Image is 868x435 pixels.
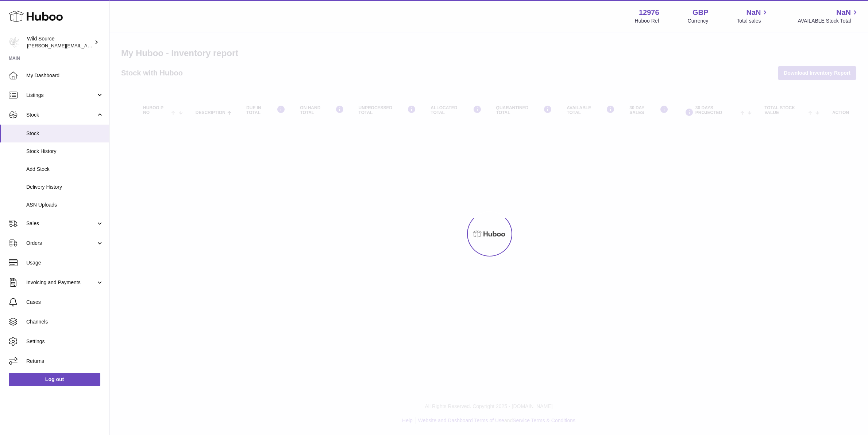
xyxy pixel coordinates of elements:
[688,17,709,24] div: Currency
[26,184,104,191] span: Delivery History
[27,35,93,49] div: Wild Source
[26,240,96,247] span: Orders
[26,299,104,306] span: Cases
[798,8,859,24] a: NaN AVAILABLE Stock Total
[798,17,859,24] span: AVAILABLE Stock Total
[737,17,769,24] span: Total sales
[26,130,104,137] span: Stock
[737,8,769,24] a: NaN Total sales
[26,92,96,99] span: Listings
[26,166,104,173] span: Add Stock
[26,338,104,345] span: Settings
[746,8,761,17] span: NaN
[26,318,104,325] span: Channels
[635,17,659,24] div: Huboo Ref
[27,43,146,48] span: [PERSON_NAME][EMAIL_ADDRESS][DOMAIN_NAME]
[26,72,104,79] span: My Dashboard
[26,201,104,208] span: ASN Uploads
[26,358,104,365] span: Returns
[26,148,104,155] span: Stock History
[9,37,20,48] img: kate@wildsource.co.uk
[26,279,96,286] span: Invoicing and Payments
[26,259,104,266] span: Usage
[9,373,100,386] a: Log out
[26,220,96,227] span: Sales
[26,111,96,118] span: Stock
[693,8,708,17] strong: GBP
[639,8,659,17] strong: 12976
[836,8,851,17] span: NaN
